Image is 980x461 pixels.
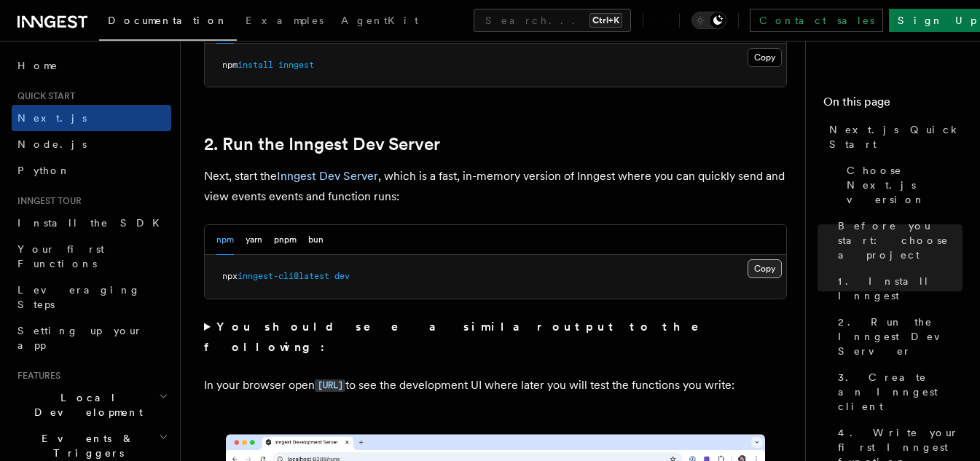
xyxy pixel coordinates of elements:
span: 2. Run the Inngest Dev Server [838,315,963,358]
span: npx [222,271,238,281]
span: inngest [278,60,314,70]
a: Install the SDK [12,210,171,236]
span: Next.js [17,112,87,124]
a: 3. Create an Inngest client [832,364,963,419]
button: npm [216,225,234,255]
a: Python [12,157,171,184]
p: Next, start the , which is a fast, in-memory version of Inngest where you can quickly send and vi... [204,166,787,207]
button: pnpm [274,225,297,255]
a: [URL] [315,378,345,392]
kbd: Ctrl+K [589,13,622,28]
p: In your browser open to see the development UI where later you will test the functions you write: [204,375,787,396]
span: Your first Functions [17,243,104,269]
span: 1. Install Inngest [838,274,963,303]
a: 1. Install Inngest [832,268,963,309]
span: Home [17,58,58,73]
a: Leveraging Steps [12,277,171,318]
button: bun [308,225,324,255]
a: Examples [237,4,332,39]
button: Local Development [12,385,171,425]
button: Copy [748,259,782,278]
span: Examples [246,15,324,26]
a: Choose Next.js version [841,157,963,213]
span: Node.js [17,138,87,150]
span: Local Development [12,390,159,419]
a: Next.js [12,105,171,131]
span: Inngest tour [12,195,82,207]
span: npm [222,60,238,70]
span: Choose Next.js version [847,163,963,207]
a: 2. Run the Inngest Dev Server [832,309,963,364]
a: Contact sales [750,9,883,32]
a: 2. Run the Inngest Dev Server [204,134,440,154]
span: 3. Create an Inngest client [838,370,963,414]
button: Search...Ctrl+K [474,9,631,32]
a: Node.js [12,131,171,157]
a: Next.js Quick Start [823,117,963,157]
span: AgentKit [341,15,418,26]
span: Install the SDK [17,217,168,229]
span: Quick start [12,90,75,102]
code: [URL] [315,379,345,392]
a: Your first Functions [12,236,171,277]
strong: You should see a similar output to the following: [204,320,719,354]
a: Inngest Dev Server [277,169,378,183]
span: install [238,60,273,70]
span: Documentation [108,15,228,26]
a: Home [12,52,171,79]
button: yarn [246,225,262,255]
span: dev [334,271,350,281]
span: Python [17,165,71,176]
span: Leveraging Steps [17,284,141,310]
span: Before you start: choose a project [838,218,963,262]
button: Toggle dark mode [691,12,726,29]
a: Before you start: choose a project [832,213,963,268]
button: Copy [748,48,782,67]
span: inngest-cli@latest [238,271,329,281]
span: Events & Triggers [12,431,159,460]
span: Features [12,370,60,382]
summary: You should see a similar output to the following: [204,317,787,358]
h4: On this page [823,93,963,117]
span: Setting up your app [17,325,143,351]
span: Next.js Quick Start [829,122,963,151]
a: Setting up your app [12,318,171,358]
a: Documentation [99,4,237,41]
a: AgentKit [332,4,427,39]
